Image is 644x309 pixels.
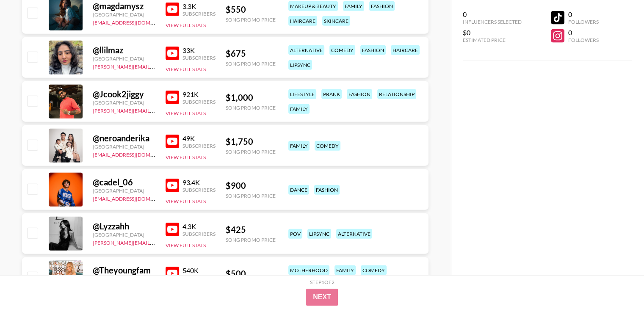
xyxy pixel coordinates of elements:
[182,2,216,11] div: 3.3K
[93,194,178,202] a: [EMAIL_ADDRESS][DOMAIN_NAME]
[347,89,372,99] div: fashion
[288,89,316,99] div: lifestyle
[166,179,179,192] img: YouTube
[166,242,206,248] button: View Full Stats
[288,141,310,151] div: family
[226,61,276,67] div: Song Promo Price
[288,229,302,239] div: pov
[377,89,416,99] div: relationship
[226,268,276,279] div: $ 500
[182,222,216,231] div: 4.3K
[463,28,522,37] div: $0
[93,143,155,150] div: [GEOGRAPHIC_DATA]
[166,91,179,104] img: YouTube
[182,275,216,281] div: Subscribers
[369,1,395,11] div: fashion
[361,265,387,275] div: comedy
[166,110,206,116] button: View Full Stats
[182,11,216,17] div: Subscribers
[93,177,155,188] div: @ cadel_06
[336,229,372,239] div: alternative
[182,187,216,193] div: Subscribers
[343,1,364,11] div: family
[166,198,206,204] button: View Full Stats
[93,99,155,106] div: [GEOGRAPHIC_DATA]
[463,37,522,43] div: Estimated Price
[288,16,317,26] div: haircare
[288,104,310,114] div: family
[93,238,218,246] a: [PERSON_NAME][EMAIL_ADDRESS][DOMAIN_NAME]
[93,188,155,194] div: [GEOGRAPHIC_DATA]
[93,62,218,70] a: [PERSON_NAME][EMAIL_ADDRESS][DOMAIN_NAME]
[334,265,356,275] div: family
[602,267,634,299] iframe: Drift Widget Chat Controller
[166,47,179,60] img: YouTube
[93,45,155,55] div: @ llilmaz
[182,178,216,187] div: 93.4K
[568,19,598,25] div: Followers
[310,279,334,285] div: Step 1 of 2
[288,265,329,275] div: motherhood
[360,45,386,55] div: fashion
[166,66,206,72] button: View Full Stats
[321,89,342,99] div: prank
[226,105,276,111] div: Song Promo Price
[226,4,276,15] div: $ 550
[568,37,598,43] div: Followers
[93,55,155,62] div: [GEOGRAPHIC_DATA]
[288,60,312,70] div: lipsync
[307,229,331,239] div: lipsync
[306,289,338,306] button: Next
[166,223,179,236] img: YouTube
[182,231,216,237] div: Subscribers
[226,180,276,191] div: $ 900
[93,1,155,11] div: @ magdamysz
[226,17,276,23] div: Song Promo Price
[166,3,179,16] img: YouTube
[93,89,155,99] div: @ Jcook2jiggy
[463,19,522,25] div: Influencers Selected
[568,28,598,37] div: 0
[226,149,276,155] div: Song Promo Price
[166,135,179,148] img: YouTube
[182,266,216,275] div: 540K
[226,92,276,103] div: $ 1,000
[182,99,216,105] div: Subscribers
[93,150,178,158] a: [EMAIL_ADDRESS][DOMAIN_NAME]
[93,265,155,276] div: @ Theyoungfam
[226,136,276,147] div: $ 1,750
[463,10,522,19] div: 0
[93,232,155,238] div: [GEOGRAPHIC_DATA]
[288,45,324,55] div: alternative
[182,134,216,143] div: 49K
[182,143,216,149] div: Subscribers
[182,46,216,55] div: 33K
[93,106,258,114] a: [PERSON_NAME][EMAIL_ADDRESS][PERSON_NAME][DOMAIN_NAME]
[315,141,340,151] div: comedy
[93,18,178,26] a: [EMAIL_ADDRESS][DOMAIN_NAME]
[288,1,338,11] div: makeup & beauty
[226,48,276,59] div: $ 675
[166,154,206,160] button: View Full Stats
[166,22,206,28] button: View Full Stats
[93,133,155,143] div: @ neroanderika
[93,221,155,232] div: @ Lyzzahh
[182,90,216,99] div: 921K
[226,237,276,243] div: Song Promo Price
[226,193,276,199] div: Song Promo Price
[568,10,598,19] div: 0
[391,45,420,55] div: haircare
[166,267,179,280] img: YouTube
[93,11,155,18] div: [GEOGRAPHIC_DATA]
[329,45,355,55] div: comedy
[226,224,276,235] div: $ 425
[322,16,350,26] div: skincare
[314,185,340,195] div: fashion
[288,185,309,195] div: dance
[182,55,216,61] div: Subscribers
